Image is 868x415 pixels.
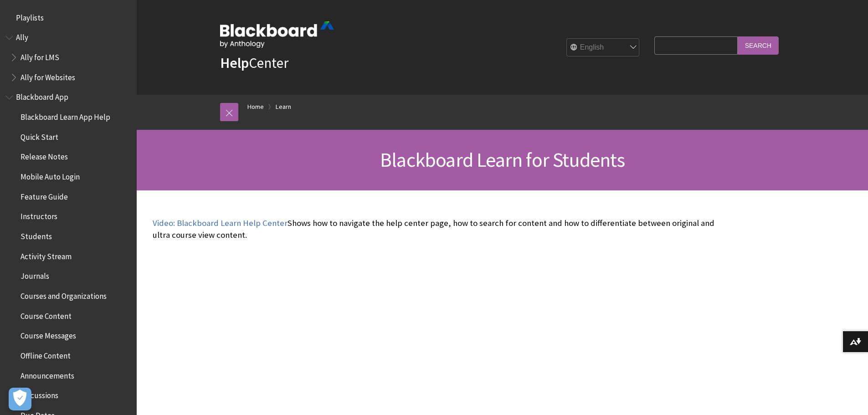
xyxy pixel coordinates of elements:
span: Course Messages [21,328,76,341]
img: Blackboard by Anthology [220,21,334,48]
span: Course Content [21,308,72,321]
span: Blackboard Learn App Help [21,109,110,122]
nav: Book outline for Anthology Ally Help [5,30,131,85]
span: Students [21,229,52,241]
button: 개방형 기본 설정 [9,388,31,410]
span: Feature Guide [21,189,68,201]
span: Courses and Organizations [21,288,107,301]
span: Mobile Auto Login [21,169,80,181]
span: Quick Start [21,129,58,142]
span: Activity Stream [21,249,72,261]
a: Learn [276,101,291,113]
a: Video: Blackboard Learn Help Center [153,218,288,229]
nav: Book outline for Playlists [5,10,131,26]
span: Ally [16,30,28,42]
a: Home [247,101,264,113]
span: Blackboard Learn for Students [380,147,625,172]
span: Discussions [21,388,58,400]
p: Shows how to navigate the help center page, how to search for content and how to differentiate be... [153,217,718,241]
span: Ally for LMS [21,50,59,62]
span: Blackboard App [16,90,68,102]
span: Offline Content [21,348,71,360]
a: HelpCenter [220,54,288,72]
span: Ally for Websites [21,70,75,82]
span: Announcements [21,368,74,380]
span: Release Notes [21,149,68,162]
input: Search [738,36,779,54]
span: Playlists [16,10,44,22]
span: Journals [21,269,49,281]
strong: Help [220,54,249,72]
span: Instructors [21,209,57,221]
select: Site Language Selector [567,39,640,57]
